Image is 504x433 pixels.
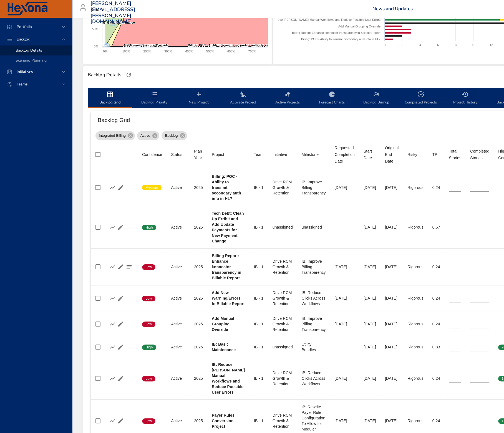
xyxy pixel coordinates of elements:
[432,185,440,190] div: 0.24
[212,413,235,429] b: Payer Rules Conversion Project
[254,376,264,381] div: IB - 1
[142,322,155,327] span: Low
[302,259,326,275] div: IB: Improve Billing Transparency
[12,37,35,42] span: Backlog
[449,148,461,161] div: Sort
[254,295,264,301] div: IB - 1
[194,148,203,161] span: Plan Year
[108,417,117,425] button: Show Burnup
[490,43,493,47] text: 12
[407,264,423,270] div: Rigorous
[437,43,439,47] text: 6
[108,294,117,302] button: Show Burnup
[364,185,376,190] div: [DATE]
[301,37,380,41] text: Billing: POC - Ability to transmit secondary auth info in HL7
[313,91,351,106] span: Forecast Charts
[407,151,417,158] div: Sort
[372,6,413,12] a: News and Updates
[335,145,355,164] div: Requested Completion Date
[449,148,461,161] div: Total Stories
[335,295,355,301] div: [DATE]
[402,43,403,47] text: 2
[248,50,256,53] text: 700%
[164,50,172,53] text: 300%
[385,145,399,164] span: Original End Date
[142,345,156,350] span: High
[171,151,182,158] div: Status
[117,183,125,192] button: Edit Project Details
[212,254,241,280] b: Billing Report: Enhance konnector transparency in Billable Report
[125,263,133,271] button: Project Notes
[108,320,117,328] button: Show Burnup
[385,344,399,350] div: [DATE]
[402,91,440,106] span: Completed Projects
[90,1,135,24] h3: [PERSON_NAME][EMAIL_ADDRESS][PERSON_NAME][DOMAIN_NAME]
[171,151,185,158] span: Status
[335,418,355,424] div: [DATE]
[117,294,125,302] button: Edit Project Details
[364,321,376,327] div: [DATE]
[180,91,218,106] span: New Project
[384,43,385,47] text: 0
[302,316,326,332] div: IB: Improve Billing Transparency
[194,185,203,190] div: 2025
[254,224,264,230] div: IB - 1
[273,344,293,350] div: unassigned
[254,151,264,158] div: Sort
[385,295,399,301] div: [DATE]
[92,27,98,31] text: 50%
[171,185,185,190] div: Active
[407,224,423,230] div: Rigorous
[194,376,203,381] div: 2025
[273,316,293,332] div: Drive RCM Growth & Retention
[385,145,399,164] div: Sort
[117,320,125,328] button: Edit Project Details
[212,362,245,394] b: IB: Reduce [PERSON_NAME] Manual Workflows and Reduce Possible User Errors
[194,148,203,161] div: Sort
[117,374,125,383] button: Edit Project Details
[407,344,423,350] div: Rigorous
[335,145,355,164] div: Sort
[171,321,185,327] div: Active
[142,376,155,381] span: Low
[432,376,440,381] div: 0.24
[364,344,376,350] div: [DATE]
[302,224,326,230] div: unassigned
[273,290,293,307] div: Drive RCM Growth & Retention
[407,418,423,424] div: Rigorous
[446,91,484,106] span: Project History
[432,151,437,158] div: Sort
[103,50,107,53] text: 0%
[292,31,380,34] text: Billing Report: Enhance konnector transparency in Billable Report
[108,223,117,231] button: Show Burnup
[364,148,376,161] div: Sort
[212,174,241,201] b: Billing: POC - Ability to transmit secondary auth info in HL7
[12,69,37,74] span: Initiatives
[162,133,181,138] span: Backlog
[194,224,203,230] div: 2025
[432,224,440,230] div: 0.67
[364,148,376,161] div: Start Date
[432,321,440,327] div: 0.24
[254,264,264,270] div: IB - 1
[123,44,168,47] text: Add Manual Grouping Override
[385,264,399,270] div: [DATE]
[419,43,421,47] text: 4
[194,264,203,270] div: 2025
[357,91,395,106] span: Backlog Burnup
[470,148,489,161] div: Completed Stories
[335,376,355,381] div: [DATE]
[90,6,106,14] div: Kipu
[335,264,355,270] div: [DATE]
[364,224,376,230] div: [DATE]
[273,259,293,275] div: Drive RCM Growth & Retention
[385,418,399,424] div: [DATE]
[273,224,293,230] div: unassigned
[194,344,203,350] div: 2025
[364,418,376,424] div: [DATE]
[212,151,245,158] span: Project
[432,418,440,424] div: 0.24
